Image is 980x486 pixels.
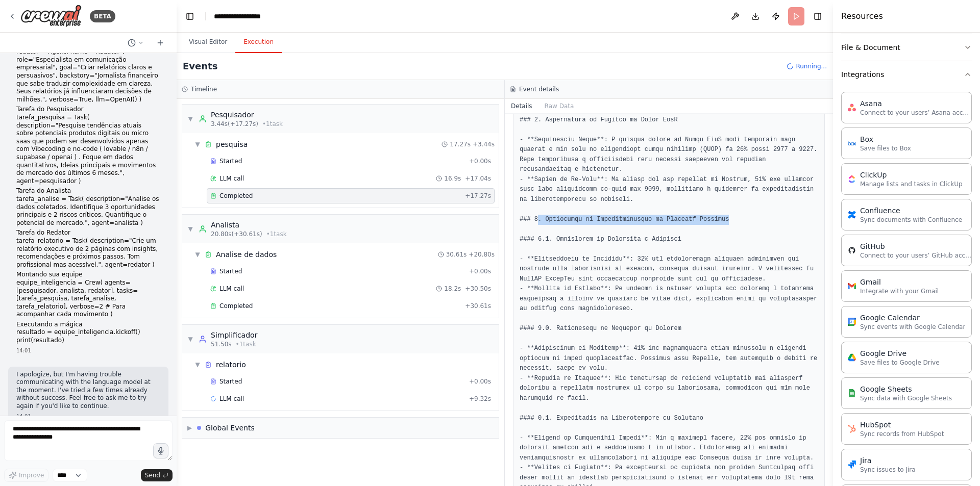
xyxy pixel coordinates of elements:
span: Running... [796,62,827,70]
h1: Tarefa do Analista [16,187,160,195]
p: Sync events with Google Calendar [860,323,965,331]
div: Pesquisador [211,110,283,120]
span: 30.61s [446,250,467,259]
span: ▼ [187,225,193,233]
button: File & Document [841,34,972,61]
span: • 1 task [236,340,256,348]
span: ▼ [194,250,201,259]
img: HubSpot [848,425,856,433]
div: 14:01 [16,413,160,420]
h2: Events [183,59,217,73]
span: 3.44s (+17.27s) [211,120,258,128]
div: Jira [860,455,916,466]
div: Google Calendar [860,313,965,323]
div: Asana [860,98,972,109]
p: Connect to your users’ GitHub accounts [860,251,972,260]
span: 16.9s [444,174,461,183]
button: Hide left sidebar [183,9,197,23]
p: Connect to your users’ Asana accounts [860,109,972,117]
span: Completed [219,192,253,200]
span: + 20.80s [469,250,495,259]
span: + 0.00s [469,157,491,165]
p: I apologize, but I'm having trouble communicating with the language model at the moment. I've tri... [16,371,160,411]
img: Confluence [848,211,856,219]
button: Click to speak your automation idea [153,443,168,458]
span: Started [219,157,242,165]
div: Confluence [860,206,962,216]
p: Sync documents with Confluence [860,216,962,224]
h4: Resources [841,10,883,22]
div: Google Sheets [860,384,952,394]
img: Google Calendar [848,318,856,326]
div: ClickUp [860,170,963,180]
button: Visual Editor [181,32,235,53]
button: Raw Data [538,99,580,113]
span: • 1 task [266,230,287,238]
span: + 0.00s [469,377,491,386]
p: Save files to Box [860,144,911,152]
span: Started [219,267,242,275]
span: + 30.50s [465,285,491,293]
span: + 9.32s [469,395,491,403]
button: Details [505,99,538,113]
h1: Tarefa do Pesquisador [16,106,160,114]
span: LLM call [219,174,244,183]
div: pesquisa [216,139,248,149]
p: redator = Agent( name="Redator", role="Especialista em comunicação empresarial", goal="Criar rela... [16,48,160,104]
img: Gmail [848,282,856,290]
p: Manage lists and tasks in ClickUp [860,180,963,188]
button: Execution [235,32,282,53]
img: Box [848,139,856,147]
span: 20.80s (+30.61s) [211,230,262,238]
p: Sync issues to Jira [860,466,916,474]
div: relatorio [216,360,246,370]
span: LLM call [219,395,244,403]
h1: Executando a mágica [16,321,160,329]
span: 18.2s [444,285,461,293]
span: + 30.61s [465,302,491,310]
div: Analista [211,220,287,230]
div: BETA [90,10,115,22]
div: GitHub [860,241,972,251]
div: Global Events [205,423,255,433]
img: Google Drive [848,353,856,362]
span: + 3.44s [473,140,495,148]
p: equipe_inteligencia = Crew( agents=[pesquisador, analista, redator], tasks=[tarefa_pesquisa, tare... [16,279,160,319]
button: Send [141,469,173,481]
div: Box [860,134,911,144]
span: Improve [19,471,44,479]
p: resultado = equipe_inteligencia.kickoff() print(resultado) [16,328,160,344]
span: + 17.04s [465,174,491,183]
span: LLM call [219,285,244,293]
span: ▶ [187,424,192,432]
button: Integrations [841,61,972,88]
p: Save files to Google Drive [860,359,940,367]
span: • 1 task [262,120,283,128]
p: Sync data with Google Sheets [860,394,952,402]
span: ▼ [194,140,201,148]
p: tarefa_pesquisa = Task( description="Pesquise tendências atuais sobre potenciais produtos digitai... [16,114,160,185]
h1: Tarefa do Redator [16,229,160,237]
h3: Event details [519,85,559,93]
h1: Montando sua equipe [16,271,160,279]
p: Integrate with your Gmail [860,287,939,295]
p: tarefa_relatorio = Task( description="Crie um relatório executivo de 2 páginas com insights, reco... [16,237,160,269]
span: ▼ [194,361,201,369]
button: Improve [4,469,48,482]
span: 17.27s [450,140,471,148]
img: Google Sheets [848,389,856,397]
img: Jira [848,461,856,469]
span: 51.50s [211,340,232,348]
span: Send [145,471,160,479]
div: HubSpot [860,420,944,430]
button: Start a new chat [152,37,168,49]
span: Started [219,377,242,386]
img: Asana [848,104,856,112]
p: Sync records from HubSpot [860,430,944,438]
div: Simplificador [211,330,257,340]
button: Switch to previous chat [124,37,148,49]
div: 14:01 [16,347,160,354]
nav: breadcrumb [214,11,277,21]
span: ▼ [187,335,193,343]
img: GitHub [848,246,856,254]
